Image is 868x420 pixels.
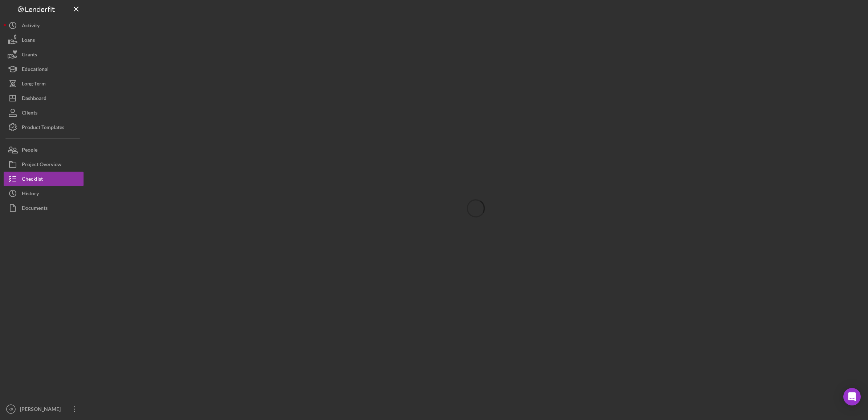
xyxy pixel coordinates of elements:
[4,105,84,120] button: Clients
[22,186,39,203] div: History
[4,201,84,215] button: Documents
[8,407,13,411] text: KR
[4,18,84,33] button: Activity
[22,76,46,93] div: Long-Term
[4,143,84,157] button: People
[22,33,35,49] div: Loans
[22,120,64,136] div: Product Templates
[4,62,84,76] button: Educational
[22,172,43,188] div: Checklist
[4,402,84,416] button: KR[PERSON_NAME]
[4,120,84,135] button: Product Templates
[22,62,49,78] div: Educational
[4,76,84,91] button: Long-Term
[22,18,40,35] div: Activity
[4,186,84,201] button: History
[4,172,84,186] button: Checklist
[22,105,37,122] div: Clients
[22,157,61,173] div: Project Overview
[843,388,861,405] div: Open Intercom Messenger
[22,143,37,159] div: People
[22,201,48,217] div: Documents
[4,47,84,62] button: Grants
[4,157,84,172] button: Project Overview
[18,402,65,418] div: [PERSON_NAME]
[22,91,46,107] div: Dashboard
[4,33,84,47] button: Loans
[4,91,84,105] button: Dashboard
[22,47,37,64] div: Grants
